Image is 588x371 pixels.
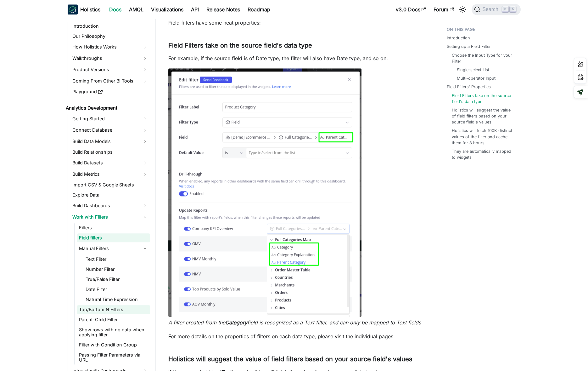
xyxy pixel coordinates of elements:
[70,169,150,179] a: Build Metrics
[502,6,508,12] kbd: ⌘
[457,75,496,81] a: Multi-operator Input
[77,325,150,339] a: Show rows with no data when applying filter
[70,125,150,135] a: Connect Database
[447,35,470,41] a: Introduction
[70,148,150,157] a: Build Relationships
[480,7,502,12] span: Search
[203,4,244,14] a: Release Notes
[452,128,514,146] a: Holistics will fetch 100K distinct values of the filter and cache them for 8 hours
[70,87,150,96] a: Playground
[168,54,422,62] p: For example, if the source field is of Date type, the filter will also have Date type, and so on.
[168,319,421,326] em: A filter created from the field is recognized as a Text filter, and can only be mapped to Text fi...
[147,4,187,14] a: Visualizations
[452,93,514,105] a: Field Filters take on the source field's data type
[77,305,150,314] a: Top/Bottom N Filters
[244,4,274,14] a: Roadmap
[430,4,458,14] a: Forum
[70,76,150,86] a: Coming From Other BI Tools
[125,4,147,14] a: AMQL
[452,52,514,64] a: Choose the Input Type for your Filter
[168,42,422,49] h3: Field Filters take on the source field's data type
[70,191,150,199] a: Explore Data
[68,4,78,14] img: Holistics
[70,180,150,189] a: Import CSV & Google Sheets
[84,265,150,274] a: Number Filter
[70,42,150,52] a: How Holistics Works
[70,114,150,124] a: Getting Started
[457,67,489,73] a: Single-select List
[168,19,422,26] p: Field filters have some neat properties:
[68,4,100,14] a: HolisticsHolistics
[84,285,150,294] a: Date Filter
[77,243,150,254] a: Manual Filters
[447,43,491,49] a: Setting up a Field Filter
[70,53,150,63] a: Walkthroughs
[77,315,150,324] a: Parent-Child Filter
[70,158,150,168] a: Build Datasets
[168,355,422,363] h3: Holistics will suggest the value of field filters based on your source field's values
[80,6,100,13] b: Holistics
[510,6,516,12] kbd: K
[447,84,491,90] a: Field Filters' Properties
[84,275,150,284] a: True/False Filter
[70,212,150,222] a: Work with Filters
[105,4,125,14] a: Docs
[84,295,150,304] a: Natural Time Expression
[84,255,150,264] a: Text Filter
[77,223,150,232] a: Filters
[452,107,514,125] a: Holistics will suggest the value of field filters based on your source field's values
[70,32,150,41] a: Our Philosophy
[64,104,150,112] a: Analytics Development
[70,65,150,75] a: Product Versions
[70,22,150,31] a: Introduction
[168,333,422,340] p: For more details on the properties of filters on each data type, please visit the individual pages.
[70,201,150,211] a: Build Dashboards
[77,351,150,364] a: Passing Filter Parameters via URL
[70,136,150,146] a: Build Data Models
[452,148,514,160] a: They are automatically mapped to widgets
[225,319,247,326] strong: Category
[77,233,150,242] a: Field filters
[187,4,203,14] a: API
[77,340,150,349] a: Filter with Condition Group
[61,19,156,371] nav: Docs sidebar
[392,4,430,14] a: v3.0 Docs
[472,4,520,15] button: Search (Command+K)
[458,4,468,14] button: Switch between dark and light mode (currently light mode)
